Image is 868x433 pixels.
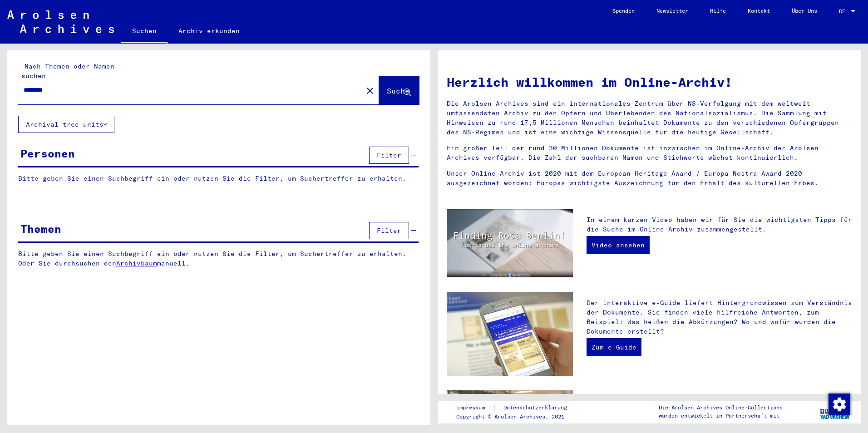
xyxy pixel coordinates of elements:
[839,8,849,15] span: DE
[18,116,114,133] button: Archival tree units
[369,222,409,239] button: Filter
[587,298,852,336] p: Der interaktive e-Guide liefert Hintergrundwissen zum Verständnis der Dokumente. Sie finden viele...
[361,81,379,99] button: Clear
[818,400,852,423] img: yv_logo.png
[116,259,157,267] a: Archivbaum
[456,403,492,413] a: Impressum
[20,145,75,162] div: Personen
[829,394,850,415] img: Zustimmung ändern
[447,73,852,92] h1: Herzlich willkommen im Online-Archiv!
[456,413,578,421] p: Copyright © Arolsen Archives, 2021
[18,249,419,268] p: Bitte geben Sie einen Suchbegriff ein oder nutzen Sie die Filter, um Suchertreffer zu erhalten. O...
[121,20,168,44] a: Suchen
[447,292,573,376] img: eguide.jpg
[447,209,573,277] img: video.jpg
[659,412,783,420] p: wurden entwickelt in Partnerschaft mit
[168,20,251,42] a: Archiv erkunden
[496,403,578,413] a: Datenschutzerklärung
[365,85,375,96] mat-icon: close
[587,338,641,356] a: Zum e-Guide
[456,403,578,413] div: |
[447,99,852,137] p: Die Arolsen Archives sind ein internationales Zentrum über NS-Verfolgung mit dem weltweit umfasse...
[387,86,409,95] span: Suche
[21,62,114,80] mat-label: Nach Themen oder Namen suchen
[7,10,114,33] img: Arolsen_neg.svg
[587,236,650,254] a: Video ansehen
[20,221,61,237] div: Themen
[369,147,409,164] button: Filter
[587,215,852,234] p: In einem kurzen Video haben wir für Sie die wichtigsten Tipps für die Suche im Online-Archiv zusa...
[18,174,419,183] p: Bitte geben Sie einen Suchbegriff ein oder nutzen Sie die Filter, um Suchertreffer zu erhalten.
[377,226,401,235] span: Filter
[659,403,783,412] p: Die Arolsen Archives Online-Collections
[447,143,852,162] p: Ein großer Teil der rund 30 Millionen Dokumente ist inzwischen im Online-Archiv der Arolsen Archi...
[377,151,401,159] span: Filter
[447,169,852,188] p: Unser Online-Archiv ist 2020 mit dem European Heritage Award / Europa Nostra Award 2020 ausgezeic...
[379,76,419,104] button: Suche
[828,393,850,415] div: Zustimmung ändern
